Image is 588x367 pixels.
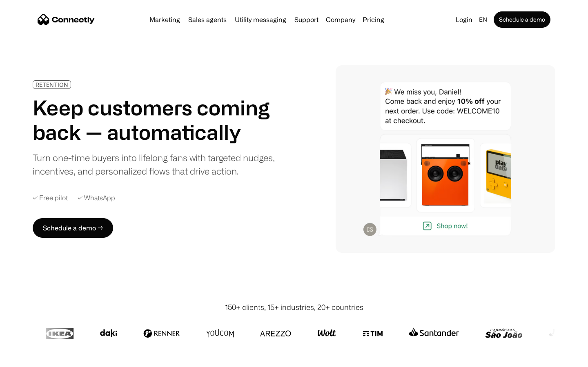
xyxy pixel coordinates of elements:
[291,16,322,23] a: Support
[326,14,355,25] div: Company
[78,194,115,202] div: ✓ WhatsApp
[16,353,49,364] ul: Language list
[8,352,49,364] aside: Language selected: English
[33,218,113,238] a: Schedule a demo →
[232,16,290,23] a: Utility messaging
[225,302,363,313] div: 150+ clients, 15+ industries, 20+ countries
[359,16,388,23] a: Pricing
[479,14,487,25] div: en
[452,14,476,25] a: Login
[146,16,183,23] a: Marketing
[33,95,281,144] h1: Keep customers coming back — automatically
[36,82,68,88] div: RETENTION
[33,151,281,178] div: Turn one-time buyers into lifelong fans with targeted nudges, incentives, and personalized flows ...
[494,11,550,28] a: Schedule a demo
[33,194,68,202] div: ✓ Free pilot
[185,16,230,23] a: Sales agents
